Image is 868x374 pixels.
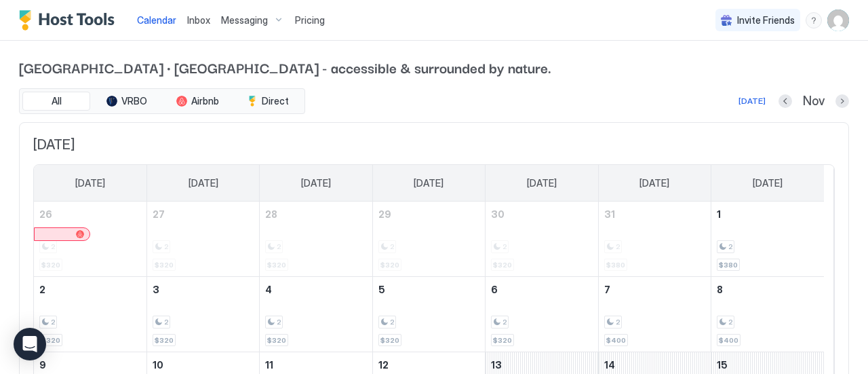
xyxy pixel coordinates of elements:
span: $320 [380,336,399,345]
span: 31 [604,208,615,220]
td: October 28, 2025 [260,202,372,277]
a: November 3, 2025 [147,277,259,302]
span: [GEOGRAPHIC_DATA] · [GEOGRAPHIC_DATA] - accessible & surrounded by nature. [19,57,849,77]
span: Airbnb [191,95,219,107]
span: Nov [803,94,825,109]
div: [DATE] [738,95,766,107]
td: November 6, 2025 [486,277,598,352]
span: 11 [265,359,273,371]
a: November 8, 2025 [711,277,824,302]
a: November 1, 2025 [711,202,824,227]
td: October 30, 2025 [486,202,598,277]
span: 2 [616,318,620,326]
span: 2 [39,284,45,295]
a: Tuesday [288,165,344,202]
span: 8 [717,284,723,295]
a: Sunday [62,165,119,202]
div: Host Tools Logo [19,10,121,31]
div: tab-group [19,88,305,114]
a: Friday [626,165,683,202]
span: [DATE] [189,177,218,189]
a: November 6, 2025 [486,277,597,302]
span: $320 [41,336,60,345]
span: $320 [267,336,286,345]
span: 5 [378,284,385,295]
td: October 26, 2025 [34,202,146,277]
a: November 7, 2025 [599,277,711,302]
span: 28 [265,208,277,220]
td: November 1, 2025 [711,202,824,277]
span: 6 [491,284,498,295]
td: November 3, 2025 [146,277,259,352]
span: Calendar [137,14,176,26]
span: 2 [390,318,394,326]
a: November 2, 2025 [34,277,146,302]
span: 14 [604,359,615,371]
a: Calendar [137,13,176,27]
span: 2 [277,318,281,326]
td: November 5, 2025 [372,277,485,352]
span: 2 [502,318,507,326]
span: Messaging [221,14,268,26]
span: 2 [728,242,732,251]
span: $380 [719,261,738,269]
a: Inbox [187,13,210,27]
td: October 29, 2025 [372,202,485,277]
a: November 4, 2025 [260,277,372,302]
a: October 26, 2025 [34,202,146,227]
a: Thursday [513,165,570,202]
span: [DATE] [639,177,669,189]
span: 15 [717,359,728,371]
span: Invite Friends [737,14,795,26]
span: 12 [378,359,389,371]
div: menu [806,12,822,29]
span: [DATE] [753,177,783,189]
div: Open Intercom Messenger [14,328,46,360]
a: Monday [175,165,232,202]
span: 26 [39,208,52,220]
span: 29 [378,208,391,220]
td: October 31, 2025 [598,202,711,277]
span: [DATE] [414,177,443,189]
a: Wednesday [400,165,457,202]
span: [DATE] [75,177,105,189]
a: November 5, 2025 [373,277,485,302]
button: VRBO [93,92,161,111]
span: [DATE] [527,177,557,189]
span: 3 [153,284,159,295]
button: Direct [234,92,302,111]
span: [DATE] [33,136,835,153]
span: Direct [262,95,289,107]
span: 9 [39,359,46,371]
span: 1 [717,208,721,220]
span: $320 [155,336,174,345]
span: $320 [493,336,512,345]
td: October 27, 2025 [146,202,259,277]
a: October 30, 2025 [486,202,597,227]
span: VRBO [121,95,147,107]
span: 13 [491,359,502,371]
td: November 4, 2025 [260,277,372,352]
span: 7 [604,284,610,295]
span: 2 [728,318,732,326]
button: Next month [835,94,849,108]
span: Inbox [187,14,210,26]
span: All [52,95,62,107]
div: User profile [827,10,849,31]
span: 27 [153,208,165,220]
span: 4 [265,284,272,295]
span: $400 [719,336,738,345]
button: [DATE] [736,93,768,109]
td: November 2, 2025 [34,277,146,352]
span: 2 [164,318,168,326]
td: November 8, 2025 [711,277,824,352]
button: Airbnb [163,92,231,111]
span: Pricing [295,14,325,26]
span: 30 [491,208,505,220]
span: 2 [51,318,55,326]
span: [DATE] [301,177,331,189]
span: $400 [606,336,626,345]
button: Previous month [778,94,792,108]
td: November 7, 2025 [598,277,711,352]
a: Saturday [739,165,796,202]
